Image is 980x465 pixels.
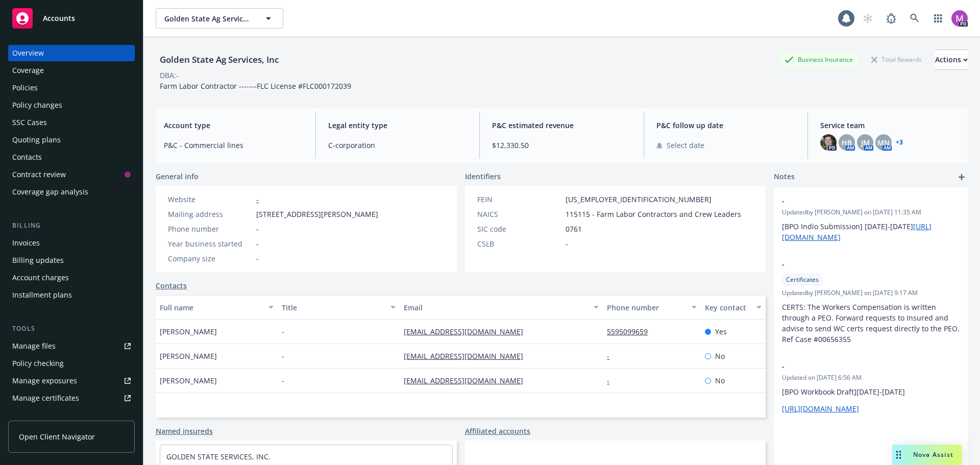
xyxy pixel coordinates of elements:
div: Overview [12,45,44,61]
span: - [566,238,568,249]
span: Nova Assist [913,450,953,459]
div: FEIN [477,194,561,205]
span: 115115 - Farm Labor Contractors and Crew Leaders [566,209,741,219]
span: Open Client Navigator [19,431,95,442]
div: Invoices [12,235,40,251]
div: Contract review [12,166,66,183]
div: Manage certificates [12,390,79,406]
a: Account charges [8,270,135,286]
div: Policies [12,80,38,96]
button: Title [278,295,400,320]
a: GOLDEN STATE SERVICES, INC. [166,452,271,461]
div: Business Insurance [779,53,858,66]
span: - [282,351,284,361]
div: Installment plans [12,287,72,303]
span: [PERSON_NAME] [160,351,217,361]
div: NAICS [477,209,561,219]
span: - [782,361,933,372]
span: - [782,259,933,270]
button: Nova Assist [892,445,962,465]
span: Account type [164,120,303,131]
span: P&C follow up date [656,120,796,131]
a: Named insureds [156,426,213,436]
a: [URL][DOMAIN_NAME] [782,404,859,413]
div: Contacts [12,149,42,165]
a: Affiliated accounts [465,426,530,436]
span: General info [156,171,199,182]
a: Start snowing [857,8,878,29]
button: Actions [935,50,968,70]
span: 0761 [566,224,582,234]
button: Full name [156,295,278,320]
span: Yes [715,326,727,337]
span: C-corporation [328,140,468,151]
div: -Updatedby [PERSON_NAME] on [DATE] 11:35 AM[BPO Indio Submission] [DATE]-[DATE][URL][DOMAIN_NAME] [774,187,968,251]
a: - [256,194,259,204]
button: Key contact [701,295,766,320]
a: [EMAIL_ADDRESS][DOMAIN_NAME] [404,327,531,336]
div: Actions [935,50,968,69]
div: Policy checking [12,355,64,372]
span: [PERSON_NAME] [160,326,217,337]
span: - [256,238,259,249]
div: -Updated on [DATE] 6:56 AM[BPO Workbook Draft][DATE]-[DATE][URL][DOMAIN_NAME] [774,353,968,422]
button: Golden State Ag Services, Inc [156,8,283,29]
div: Manage BORs [12,407,60,424]
div: SSC Cases [12,114,47,131]
div: Manage exposures [12,373,77,389]
span: Updated on [DATE] 6:56 AM [782,373,960,382]
p: [BPO Indio Submission] [DATE]-[DATE] [782,221,960,242]
a: Coverage [8,62,135,79]
div: Year business started [168,238,252,249]
a: Contacts [156,280,187,291]
a: Billing updates [8,252,135,268]
span: CERTS: The Workers Compensation is written through a PEO. Forward requests to Insured and advise ... [782,302,962,344]
span: - [282,326,284,337]
span: HB [842,137,852,148]
a: - [607,351,618,361]
a: Invoices [8,235,135,251]
span: No [715,351,725,361]
img: photo [951,10,968,27]
span: P&C - Commercial lines [164,140,303,151]
span: - [282,375,284,386]
div: Title [282,302,384,313]
a: Manage files [8,338,135,354]
a: add [955,171,968,183]
div: Full name [160,302,262,313]
a: Policies [8,80,135,96]
span: Certificates [786,275,819,284]
a: 5595099659 [607,327,656,336]
span: Select date [667,140,704,151]
button: Email [400,295,603,320]
span: JM [861,137,870,148]
div: Billing [8,221,135,231]
a: Manage certificates [8,390,135,406]
span: Updated by [PERSON_NAME] on [DATE] 9:17 AM [782,288,960,298]
span: Farm Labor Contractor -------FLC License #FLC000172039 [160,81,351,91]
div: Account charges [12,270,69,286]
span: $12,330.50 [492,140,631,151]
a: Policy checking [8,355,135,372]
a: Manage exposures [8,373,135,389]
div: Company size [168,253,252,264]
div: Billing updates [12,252,64,268]
span: MN [877,137,890,148]
div: DBA: - [160,70,179,81]
a: Switch app [928,8,948,29]
span: No [715,375,725,386]
a: [EMAIL_ADDRESS][DOMAIN_NAME] [404,351,531,361]
button: Phone number [603,295,700,320]
a: Policy changes [8,97,135,113]
span: [US_EMPLOYER_IDENTIFICATION_NUMBER] [566,194,712,205]
div: Coverage [12,62,44,79]
span: Notes [774,171,795,183]
div: Policy changes [12,97,62,113]
a: Contract review [8,166,135,183]
a: SSC Cases [8,114,135,131]
span: Golden State Ag Services, Inc [164,13,253,24]
span: P&C estimated revenue [492,120,631,131]
a: Manage BORs [8,407,135,424]
span: - [256,224,259,234]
